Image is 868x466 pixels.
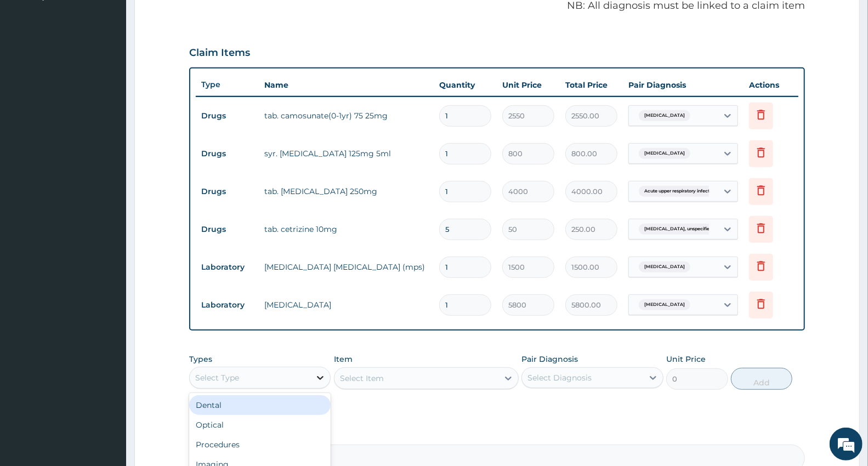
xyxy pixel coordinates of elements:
[527,372,592,383] div: Select Diagnosis
[259,294,434,316] td: [MEDICAL_DATA]
[259,143,434,164] td: syr. [MEDICAL_DATA] 125mg 5ml
[189,47,250,59] h3: Claim Items
[744,74,798,96] th: Actions
[196,295,259,315] td: Laboratory
[20,55,44,82] img: d_794563401_company_1708531726252_794563401
[189,429,805,439] label: Comment
[196,144,259,164] td: Drugs
[5,299,209,338] textarea: Type your message and hit 'Enter'
[189,395,331,415] div: Dental
[189,415,331,435] div: Optical
[623,74,744,96] th: Pair Diagnosis
[196,75,259,95] th: Type
[731,368,792,390] button: Add
[259,180,434,202] td: tab. [MEDICAL_DATA] 250mg
[180,5,206,32] div: Minimize live chat window
[434,74,497,96] th: Quantity
[259,105,434,127] td: tab. camosunate(0-1yr) 75 25mg
[521,354,578,365] label: Pair Diagnosis
[639,262,690,272] span: [MEDICAL_DATA]
[560,74,623,96] th: Total Price
[259,256,434,278] td: [MEDICAL_DATA] [MEDICAL_DATA] (mps)
[639,148,690,159] span: [MEDICAL_DATA]
[639,186,718,197] span: Acute upper respiratory infect...
[195,372,239,383] div: Select Type
[189,355,212,364] label: Types
[196,219,259,240] td: Drugs
[196,257,259,277] td: Laboratory
[639,299,690,310] span: [MEDICAL_DATA]
[334,354,353,365] label: Item
[189,435,331,454] div: Procedures
[259,218,434,240] td: tab. cetrizine 10mg
[259,74,434,96] th: Name
[196,181,259,202] td: Drugs
[639,224,736,235] span: [MEDICAL_DATA], unspecified [Acute]
[666,354,706,365] label: Unit Price
[57,61,184,76] div: Chat with us now
[64,138,151,249] span: We're online!
[639,110,690,121] span: [MEDICAL_DATA]
[196,106,259,126] td: Drugs
[497,74,560,96] th: Unit Price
